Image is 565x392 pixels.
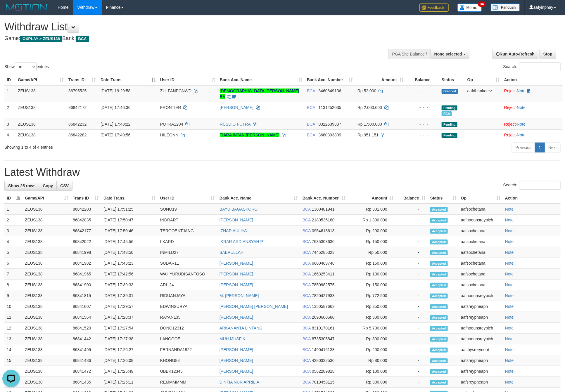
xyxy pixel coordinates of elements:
[348,312,396,323] td: Rp 300,000
[158,193,217,204] th: User ID: activate to sort column ascending
[512,143,535,152] a: Previous
[23,344,70,355] td: ZEUS138
[158,334,217,344] td: LANGGOE
[396,247,428,258] td: -
[307,133,315,137] span: BCA
[312,228,335,233] span: Copy 0954618613 to clipboard
[430,326,448,331] span: Accepted
[39,181,57,191] a: Copy
[431,49,469,59] button: None selected
[2,2,20,20] button: Open LiveChat chat widget
[540,49,556,59] a: Stop
[101,236,158,247] td: [DATE] 17:45:56
[76,36,89,42] span: BCA
[459,204,503,215] td: aafsochetana
[319,89,341,93] span: Copy 3460649136 to clipboard
[68,105,87,110] span: 86842172
[220,250,243,255] a: SAEPULLAH
[517,105,526,110] a: Note
[388,49,431,59] div: PGA Site Balance /
[430,240,448,244] span: Accepted
[517,122,526,126] a: Note
[101,133,130,137] span: [DATE] 17:49:56
[4,312,23,323] td: 11
[4,323,23,334] td: 12
[15,74,66,85] th: Game/API: activate to sort column ascending
[303,239,311,244] span: BCA
[396,204,428,215] td: -
[101,290,158,301] td: [DATE] 17:39:31
[396,215,428,226] td: -
[459,226,503,236] td: aafsochetana
[430,272,448,277] span: Accepted
[68,89,87,93] span: 86795525
[23,215,70,226] td: ZEUS138
[303,293,311,298] span: BCA
[4,3,49,12] img: MOTION_logo.png
[101,280,158,290] td: [DATE] 17:39:33
[23,236,70,247] td: ZEUS138
[303,228,311,233] span: BCA
[303,250,311,255] span: BCA
[505,304,514,309] a: Note
[348,193,396,204] th: Amount: activate to sort column ascending
[319,122,341,126] span: Copy 0322539337 to clipboard
[406,74,439,85] th: Balance
[408,121,437,127] div: - - -
[158,247,217,258] td: INMILD27
[220,315,253,320] a: [PERSON_NAME]
[396,290,428,301] td: -
[4,247,23,258] td: 5
[319,105,341,110] span: Copy 1131252035 to clipboard
[23,193,70,204] th: Game/API: activate to sort column ascending
[505,261,514,266] a: Note
[217,74,305,85] th: Bank Acc. Name: activate to sort column ascending
[434,52,462,56] span: None selected
[70,204,101,215] td: 86842203
[15,102,66,119] td: ZEUS138
[478,1,486,7] span: 34
[348,344,396,355] td: Rp 200,000
[502,85,563,102] td: ·
[430,250,448,255] span: Accepted
[517,89,526,93] a: Note
[15,63,37,71] select: Showentries
[56,181,72,191] a: CSV
[101,193,158,204] th: Date Trans.: activate to sort column ascending
[158,344,217,355] td: FERNANDA1922
[430,207,448,212] span: Accepted
[430,337,448,342] span: Accepted
[23,258,70,269] td: ZEUS138
[505,228,514,233] a: Note
[4,280,23,290] td: 8
[442,133,457,138] span: Pending
[348,280,396,290] td: Rp 150,000
[459,280,503,290] td: aafsochetana
[4,301,23,312] td: 10
[430,229,448,234] span: Accepted
[348,247,396,258] td: Rp 50,000
[220,358,253,363] a: [PERSON_NAME]
[396,193,428,204] th: Balance: activate to sort column ascending
[408,132,437,138] div: - - -
[357,133,379,137] span: Rp 951.151
[505,250,514,255] a: Note
[220,369,253,374] a: [PERSON_NAME]
[502,119,563,129] td: ·
[15,85,66,102] td: ZEUS138
[303,282,311,287] span: BCA
[502,102,563,119] td: ·
[4,142,231,150] div: Showing 1 to 4 of 4 entries
[70,247,101,258] td: 86841998
[15,119,66,129] td: ZEUS138
[23,312,70,323] td: ZEUS138
[101,122,130,126] span: [DATE] 17:48:22
[303,272,311,276] span: BCA
[66,74,98,85] th: Trans ID: activate to sort column ascending
[459,290,503,301] td: aafnoeunsreypich
[4,258,23,269] td: 6
[70,344,101,355] td: 86841495
[430,304,448,309] span: Accepted
[396,280,428,290] td: -
[158,290,217,301] td: RIDUANJAYA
